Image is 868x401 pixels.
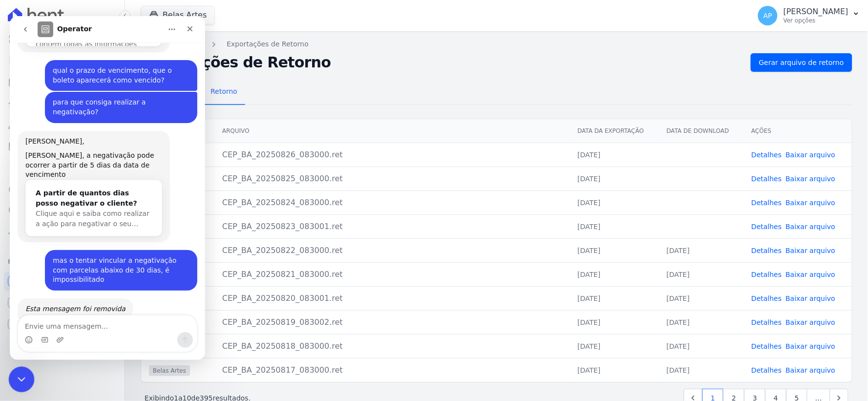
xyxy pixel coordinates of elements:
[570,214,659,238] td: [DATE]
[4,180,121,199] a: Crédito
[222,221,562,232] div: CEP_BA_20250823_083001.ret
[141,39,852,49] nav: Breadcrumb
[659,286,744,310] td: [DATE]
[4,94,121,113] a: Lotes
[783,17,848,24] p: Ver opções
[570,262,659,286] td: [DATE]
[750,2,868,29] button: AP [PERSON_NAME] Ver opções
[4,158,121,178] a: Transferências
[15,320,23,328] button: Selecionador de Emoji
[659,310,744,334] td: [DATE]
[8,115,160,226] div: [PERSON_NAME],[PERSON_NAME], a negativação pode ocorrer a partir de 5 dias da data de vencimentoA...
[752,342,782,350] a: Detalhes
[26,193,140,211] span: Clique aqui e saiba como realizar a ação para negativar o seu…
[783,7,848,17] p: [PERSON_NAME]
[786,199,836,207] a: Baixar arquivo
[168,316,183,332] button: Enviar uma mensagem
[141,54,743,71] h2: Exportações de Retorno
[752,199,782,207] a: Detalhes
[752,271,782,278] a: Detalhes
[9,367,35,393] iframe: Intercom live chat
[222,245,562,256] div: CEP_BA_20250822_083000.ret
[205,82,243,101] span: Retorno
[752,151,782,159] a: Detalhes
[752,318,782,326] a: Detalhes
[222,149,562,161] div: CEP_BA_20250826_083000.ret
[786,223,836,231] a: Baixar arquivo
[149,365,190,376] span: Belas Artes
[35,76,188,106] div: para que consiga realizar a negativação?
[752,223,782,231] a: Detalhes
[786,175,836,183] a: Baixar arquivo
[752,295,782,302] a: Detalhes
[222,173,562,185] div: CEP_BA_20250825_083000.ret
[786,247,836,254] a: Baixar arquivo
[4,201,121,221] a: Negativação
[222,364,562,376] div: CEP_BA_20250817_083000.ret
[16,121,152,130] div: [PERSON_NAME],
[659,119,744,143] th: Data de Download
[752,247,782,254] a: Detalhes
[222,269,562,280] div: CEP_BA_20250821_083000.ret
[222,197,562,209] div: CEP_BA_20250824_083000.ret
[744,119,852,143] th: Ações
[763,12,772,19] span: AP
[570,238,659,262] td: [DATE]
[4,272,121,291] a: Recebíveis
[8,115,188,234] div: Adriane diz…
[4,293,121,313] a: Conta Hent
[659,262,744,286] td: [DATE]
[4,137,121,156] a: Minha Carteira
[43,240,180,269] div: mas o tentar vincular a negativação com parcelas abaixo de 30 dias, é impossibilitado
[16,164,152,221] div: A partir de quantos dias posso negativar o cliente?Clique aqui e saiba como realizar a ação para ...
[222,293,562,304] div: CEP_BA_20250820_083001.ret
[786,366,836,374] a: Baixar arquivo
[659,238,744,262] td: [DATE]
[570,167,659,190] td: [DATE]
[35,234,188,274] div: mas o tentar vincular a negativação com parcelas abaixo de 30 dias, é impossibilitado
[659,334,744,358] td: [DATE]
[222,317,562,328] div: CEP_BA_20250819_083002.ret
[8,282,188,305] div: Adriane diz…
[759,58,844,67] span: Gerar arquivo de retorno
[4,72,121,92] a: Parcelas
[752,175,782,183] a: Detalhes
[46,320,54,328] button: Upload do anexo
[4,29,121,49] a: Visão Geral
[4,51,121,70] a: Contratos
[8,299,187,316] textarea: Envie uma mensagem...
[31,320,39,328] button: Selecionador de GIF
[4,115,121,135] a: Clientes
[570,286,659,310] td: [DATE]
[751,53,852,72] a: Gerar arquivo de retorno
[8,282,124,304] div: Esta mensagem foi removida
[786,295,836,302] a: Baixar arquivo
[4,223,121,242] a: Troca de Arquivos
[786,271,836,278] a: Baixar arquivo
[26,172,142,192] div: A partir de quantos dias posso negativar o cliente?
[8,76,188,114] div: Alan diz…
[570,143,659,167] td: [DATE]
[43,82,180,101] div: para que consiga realizar a negativação?
[786,318,836,326] a: Baixar arquivo
[752,366,782,374] a: Detalhes
[8,256,117,268] div: Plataformas
[203,80,245,105] a: Retorno
[570,190,659,214] td: [DATE]
[10,16,205,360] iframe: Intercom live chat
[214,119,570,143] th: Arquivo
[659,358,744,382] td: [DATE]
[35,44,188,75] div: qual o prazo de vencimento, que o boleto aparecerá como vencido?
[227,39,309,49] a: Exportações de Retorno
[570,358,659,382] td: [DATE]
[570,310,659,334] td: [DATE]
[43,50,180,69] div: qual o prazo de vencimento, que o boleto aparecerá como vencido?
[570,334,659,358] td: [DATE]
